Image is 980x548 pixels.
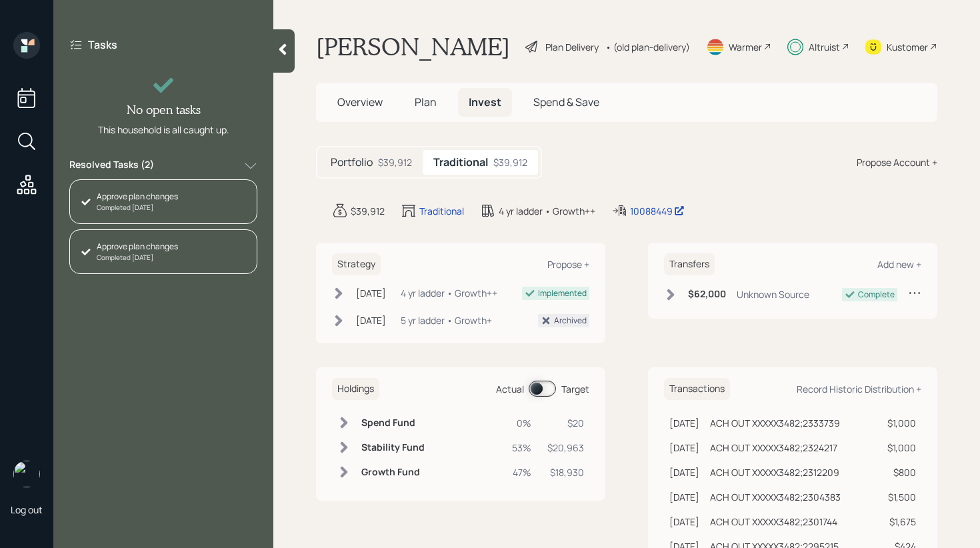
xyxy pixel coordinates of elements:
[809,40,840,54] div: Altruist
[885,465,916,479] div: $800
[877,258,921,271] div: Add new +
[512,465,531,479] div: 47%
[669,416,699,430] div: [DATE]
[378,155,412,169] div: $39,912
[710,441,837,455] div: ACH OUT XXXXX3482;2324217
[361,417,425,429] h6: Spend Fund
[356,313,386,327] div: [DATE]
[710,515,837,529] div: ACH OUT XXXXX3482;2301744
[547,465,584,479] div: $18,930
[545,40,599,54] div: Plan Delivery
[88,37,117,52] label: Tasks
[496,382,524,396] div: Actual
[356,286,386,300] div: [DATE]
[415,95,437,109] span: Plan
[97,253,178,263] div: Completed [DATE]
[127,103,201,117] h4: No open tasks
[729,40,762,54] div: Warmer
[669,515,699,529] div: [DATE]
[737,287,809,301] div: Unknown Source
[361,442,425,453] h6: Stability Fund
[337,95,383,109] span: Overview
[605,40,690,54] div: • (old plan-delivery)
[885,416,916,430] div: $1,000
[332,378,379,400] h6: Holdings
[688,289,726,300] h6: $62,000
[11,503,43,516] div: Log out
[547,441,584,455] div: $20,963
[401,313,492,327] div: 5 yr ladder • Growth+
[554,315,587,327] div: Archived
[512,416,531,430] div: 0%
[858,289,895,301] div: Complete
[469,95,501,109] span: Invest
[797,383,921,395] div: Record Historic Distribution +
[664,378,730,400] h6: Transactions
[97,241,178,253] div: Approve plan changes
[331,156,373,169] h5: Portfolio
[664,253,715,275] h6: Transfers
[630,204,685,218] div: 10088449
[13,461,40,487] img: retirable_logo.png
[499,204,595,218] div: 4 yr ladder • Growth++
[512,441,531,455] div: 53%
[97,203,178,213] div: Completed [DATE]
[710,465,839,479] div: ACH OUT XXXXX3482;2312209
[538,287,587,299] div: Implemented
[533,95,599,109] span: Spend & Save
[433,156,488,169] h5: Traditional
[361,467,425,478] h6: Growth Fund
[401,286,497,300] div: 4 yr ladder • Growth++
[710,416,840,430] div: ACH OUT XXXXX3482;2333739
[493,155,527,169] div: $39,912
[98,123,229,137] div: This household is all caught up.
[332,253,381,275] h6: Strategy
[561,382,589,396] div: Target
[885,441,916,455] div: $1,000
[547,416,584,430] div: $20
[69,158,154,174] label: Resolved Tasks ( 2 )
[97,191,178,203] div: Approve plan changes
[857,155,937,169] div: Propose Account +
[669,490,699,504] div: [DATE]
[710,490,841,504] div: ACH OUT XXXXX3482;2304383
[669,441,699,455] div: [DATE]
[547,258,589,271] div: Propose +
[419,204,464,218] div: Traditional
[885,515,916,529] div: $1,675
[316,32,510,61] h1: [PERSON_NAME]
[351,204,385,218] div: $39,912
[885,490,916,504] div: $1,500
[887,40,928,54] div: Kustomer
[669,465,699,479] div: [DATE]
